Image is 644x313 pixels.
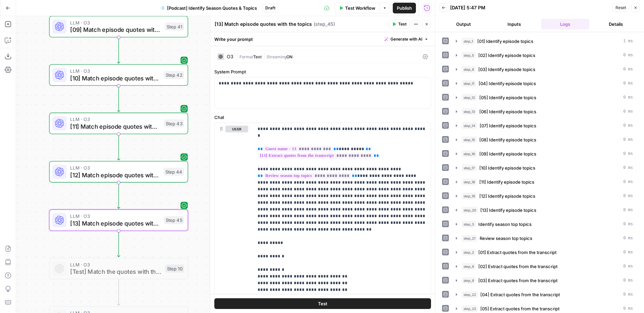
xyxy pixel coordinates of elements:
button: Logs [541,19,589,29]
textarea: [13] Match episode quotes with the topics [215,21,312,27]
span: step_6 [462,263,476,270]
button: Test Workflow [335,3,379,13]
span: step_17 [462,165,477,171]
span: Reset [615,5,626,11]
button: 0 ms [452,78,637,89]
span: 0 ms [623,306,633,312]
span: Test [318,300,327,307]
div: Step 45 [164,216,184,224]
button: Test [389,20,410,28]
span: 0 ms [623,277,633,284]
button: 0 ms [452,261,637,272]
g: Edge from step_10 to step_4 [117,279,120,305]
div: Step 42 [164,71,184,79]
div: Write your prompt [210,32,435,46]
button: Inputs [490,19,539,29]
span: step_15 [462,136,477,143]
span: LLM · O3 [70,19,161,26]
g: Edge from step_43 to step_44 [117,134,120,160]
span: 0 ms [623,95,633,101]
span: step_11 [462,80,476,87]
span: 0 ms [623,165,633,171]
button: Output [439,19,488,29]
span: [10] Match episode quotes with the topics [70,74,160,83]
span: Text [253,54,262,59]
span: 0 ms [623,66,633,72]
button: 0 ms [452,120,637,131]
button: 0 ms [452,92,637,103]
button: Reset [612,3,629,12]
span: [02] Extract quotes from the transcript [478,263,557,270]
div: LLM · O3[Test] Match the quotes with the topicsStep 10 [49,258,188,279]
span: [08] Identify episode topics [479,136,536,143]
button: 0 ms [452,233,637,244]
span: LLM · O3 [70,67,160,74]
span: LLM · O3 [70,164,160,171]
span: step_22 [462,291,478,298]
span: [07] Identify episode topics [480,122,536,129]
span: step_5 [462,52,476,59]
label: Chat [214,114,431,121]
div: LLM · O3[11] Match episode quotes with the topicsStep 43 [49,113,188,134]
span: [09] Identify episode topics [479,150,536,157]
span: 0 ms [623,292,633,298]
span: Streaming [267,54,286,59]
span: Identify season top topics [478,221,532,228]
button: 0 ms [452,177,637,187]
span: [11] Identify episode topics [479,179,534,185]
span: step_23 [462,305,478,312]
span: [13] Match episode quotes with the topics [70,219,160,228]
div: Step 43 [164,119,184,127]
span: [09] Match episode quotes with the topics [70,25,161,34]
span: step_18 [462,179,477,185]
label: System Prompt [214,68,431,75]
span: 0 ms [623,123,633,129]
span: step_13 [462,108,477,115]
span: step_20 [462,207,478,213]
span: 0 ms [623,221,633,227]
div: LLM · O3[13] Match episode quotes with the topicsStep 45 [49,209,188,231]
button: Details [592,19,640,29]
span: step_1 [462,38,475,45]
span: [06] Identify episode topics [479,108,536,115]
span: [04] Identify episode topics [479,80,536,87]
span: [Podcast] Identify Season Quotes & Topics [167,5,257,11]
span: LLM · O3 [70,116,160,123]
button: Publish [393,3,416,13]
g: Edge from step_41 to step_42 [117,37,120,63]
span: 0 ms [623,80,633,86]
span: Format [239,54,253,59]
span: [03] Extract quotes from the transcript [478,277,557,284]
span: [10] Identify episode topics [479,165,535,171]
g: Edge from step_42 to step_43 [117,86,120,112]
span: 0 ms [623,151,633,157]
div: O3 [227,54,233,59]
span: | [262,53,267,60]
span: step_21 [462,235,477,242]
span: | [236,53,239,60]
button: 0 ms [452,64,637,75]
span: [13] Identify episode topics [480,207,536,213]
span: ( step_45 ) [314,21,335,27]
div: Step 10 [165,264,184,272]
span: 0 ms [623,179,633,185]
div: Step 41 [165,22,184,30]
span: Publish [397,5,412,11]
button: 0 ms [452,148,637,159]
span: LLM · O3 [70,212,160,220]
button: 0 ms [452,275,637,286]
g: Edge from step_44 to step_45 [117,183,120,209]
button: 0 ms [452,205,637,215]
span: 0 ms [623,207,633,213]
span: ON [286,54,292,59]
span: LLM · O3 [70,261,162,268]
div: LLM · O3[09] Match episode quotes with the topicsStep 41 [49,16,188,37]
div: LLM · O3[12] Match episode quotes with the topicsStep 44 [49,161,188,182]
span: [12] Identify episode topics [479,193,535,199]
span: Generate with AI [390,36,422,42]
button: Generate with AI [382,35,431,44]
span: 0 ms [623,263,633,269]
span: Draft [265,5,275,11]
span: [03] Identify episode topics [478,66,535,73]
span: [12] Match episode quotes with the topics [70,171,160,180]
